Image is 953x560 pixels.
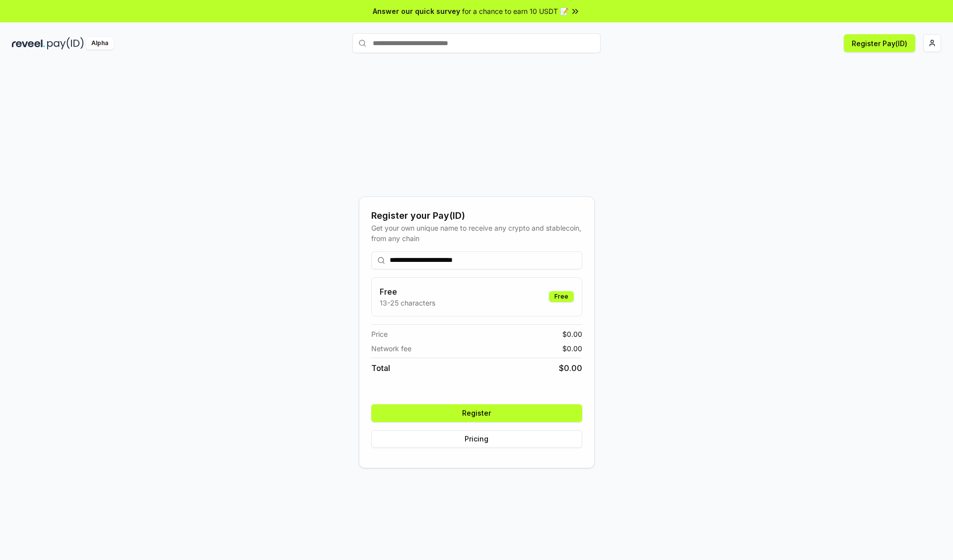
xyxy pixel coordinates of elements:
[371,209,582,223] div: Register your Pay(ID)
[549,291,574,302] div: Free
[380,286,435,298] h3: Free
[47,37,84,50] img: pay_id
[12,37,45,50] img: reveel_dark
[86,37,114,50] div: Alpha
[371,223,582,244] div: Get your own unique name to receive any crypto and stablecoin, from any chain
[371,404,582,422] button: Register
[380,298,435,308] p: 13-25 characters
[373,6,460,16] span: Answer our quick survey
[462,6,568,16] span: for a chance to earn 10 USDT 📝
[562,343,582,354] span: $ 0.00
[371,362,390,374] span: Total
[371,329,388,339] span: Price
[371,430,582,448] button: Pricing
[559,362,582,374] span: $ 0.00
[371,343,411,354] span: Network fee
[844,34,915,52] button: Register Pay(ID)
[562,329,582,339] span: $ 0.00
